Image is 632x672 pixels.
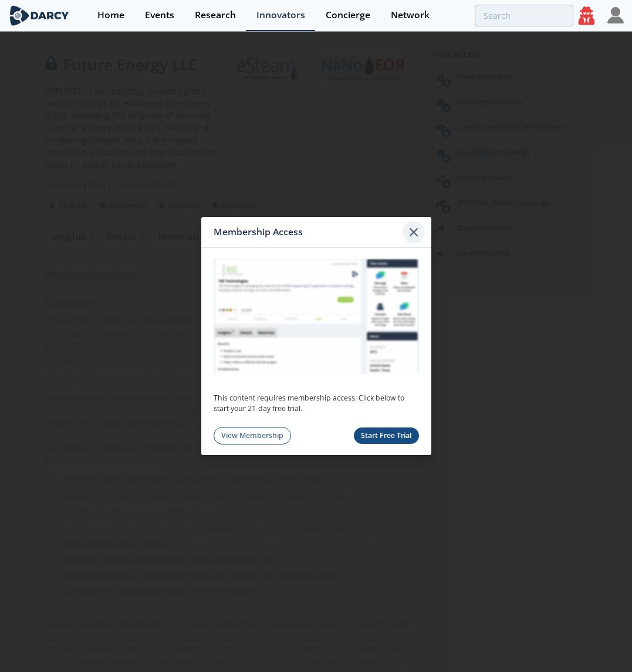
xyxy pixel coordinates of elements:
[214,221,403,243] div: Membership Access
[214,427,292,445] a: View Membership
[8,5,70,26] img: logo-wide.svg
[607,7,624,23] img: Profile
[97,11,124,20] div: Home
[326,11,370,20] div: Concierge
[354,427,419,444] button: Start Free Trial
[256,11,305,20] div: Innovators
[391,11,430,20] div: Network
[214,259,419,375] img: Membership
[475,5,573,26] input: Advanced Search
[214,393,419,415] p: This content requires membership access. Click below to start your 21-day free trial.
[145,11,174,20] div: Events
[195,11,236,20] div: Research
